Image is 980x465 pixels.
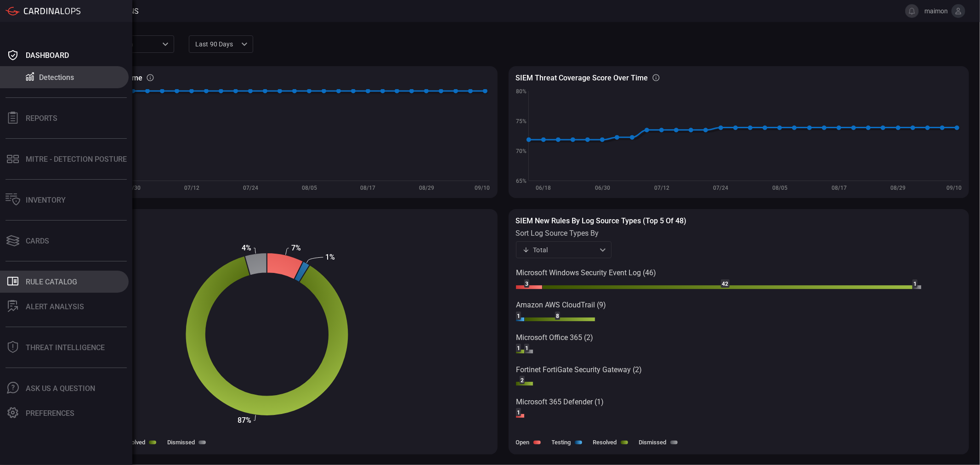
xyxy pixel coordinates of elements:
[516,268,656,277] text: Microsoft Windows Security Event Log (46)
[595,185,610,191] text: 06/30
[516,148,527,154] text: 70%
[325,253,335,261] text: 1%
[923,7,948,15] span: maimon
[195,40,238,49] p: Last 90 days
[516,333,593,342] text: Microsoft Office 365 (2)
[26,155,127,164] div: MITRE - Detection Posture
[26,51,69,60] div: Dashboard
[525,281,528,287] text: 3
[516,216,962,225] h3: SIEM New rules by log source types (Top 5 of 48)
[238,416,251,425] text: 87%
[184,185,199,191] text: 07/12
[516,178,527,184] text: 65%
[26,343,105,352] div: Threat Intelligence
[242,244,251,252] text: 4%
[890,185,906,191] text: 08/29
[26,237,49,245] div: Cards
[522,245,597,255] div: Total
[516,365,642,374] text: Fortinet FortiGate Security Gateway (2)
[517,313,520,319] text: 1
[639,439,667,446] label: Dismissed
[521,377,524,384] text: 2
[516,301,606,309] text: Amazon AWS CloudTrail (9)
[525,345,528,352] text: 1
[39,73,74,82] div: Detections
[772,185,787,191] text: 08/05
[713,185,728,191] text: 07/24
[654,185,669,191] text: 07/12
[26,278,77,286] div: Rule Catalog
[556,313,559,319] text: 8
[475,185,490,191] text: 09/10
[516,229,612,238] label: sort log source types by
[946,185,962,191] text: 09/10
[913,281,917,287] text: 1
[516,118,527,125] text: 75%
[26,114,57,123] div: Reports
[536,185,551,191] text: 06/18
[517,409,520,416] text: 1
[26,302,84,311] div: ALERT ANALYSIS
[722,281,728,287] text: 42
[516,74,648,82] h3: SIEM Threat coverage score over time
[516,439,530,446] label: Open
[516,397,604,406] text: Microsoft 365 Defender (1)
[26,409,74,418] div: Preferences
[121,439,145,446] label: Resolved
[516,88,527,95] text: 80%
[302,185,317,191] text: 08/05
[831,185,846,191] text: 08/17
[291,244,301,252] text: 7%
[361,185,376,191] text: 08/17
[419,185,434,191] text: 08/29
[593,439,617,446] label: Resolved
[26,196,66,204] div: Inventory
[517,345,520,352] text: 1
[243,185,258,191] text: 07/24
[552,439,571,446] label: Testing
[125,185,141,191] text: 06/30
[167,439,195,446] label: Dismissed
[26,384,95,393] div: Ask Us A Question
